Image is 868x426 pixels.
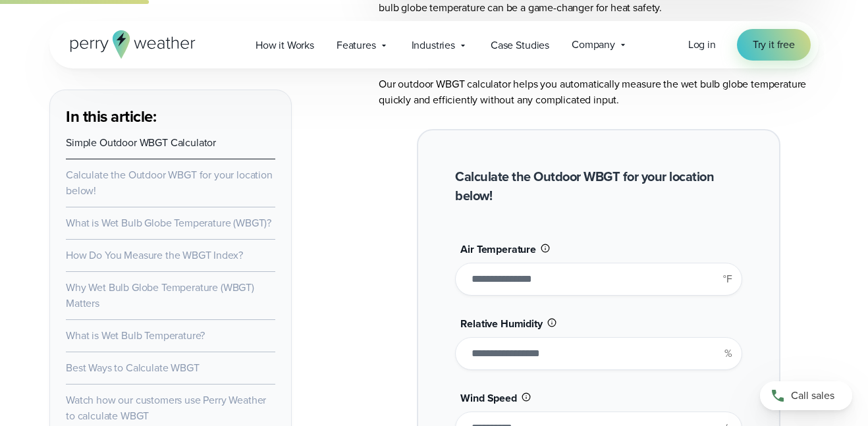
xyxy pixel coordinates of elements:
h2: Simple Outdoor WBGT Calculator [379,42,819,68]
span: Company [572,37,615,53]
span: Relative Humidity [460,316,542,331]
span: Features [337,38,376,53]
span: Air Temperature [460,242,536,257]
span: Log in [688,37,716,52]
a: Best Ways to Calculate WBGT [66,360,200,375]
div: Options [5,53,863,65]
span: Industries [412,38,455,53]
a: Watch how our customers use Perry Weather to calculate WBGT [66,392,266,423]
a: Try it free [737,29,811,61]
div: Move To ... [5,29,863,41]
a: How it Works [244,32,325,59]
p: Our outdoor WBGT calculator helps you automatically measure the wet bulb globe temperature quickl... [379,76,819,108]
div: Sort New > Old [5,17,863,29]
a: Calculate the Outdoor WBGT for your location below! [66,167,273,198]
a: Call sales [760,381,852,410]
span: Try it free [753,37,795,53]
a: What is Wet Bulb Temperature? [66,328,205,343]
a: Why Wet Bulb Globe Temperature (WBGT) Matters [66,280,254,311]
span: Case Studies [491,38,549,53]
div: Sign out [5,65,863,76]
a: Simple Outdoor WBGT Calculator [66,135,216,150]
h3: In this article: [66,106,275,127]
div: Delete [5,41,863,53]
div: Sort A > Z [5,5,863,17]
span: Call sales [791,388,834,404]
span: How it Works [256,38,314,53]
h2: Calculate the Outdoor WBGT for your location below! [455,167,742,205]
a: Case Studies [479,32,560,59]
div: Rename [5,76,863,88]
a: Log in [688,37,716,53]
span: Wind Speed [460,390,516,406]
a: What is Wet Bulb Globe Temperature (WBGT)? [66,215,271,230]
div: Move To ... [5,88,863,100]
a: How Do You Measure the WBGT Index? [66,248,242,263]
